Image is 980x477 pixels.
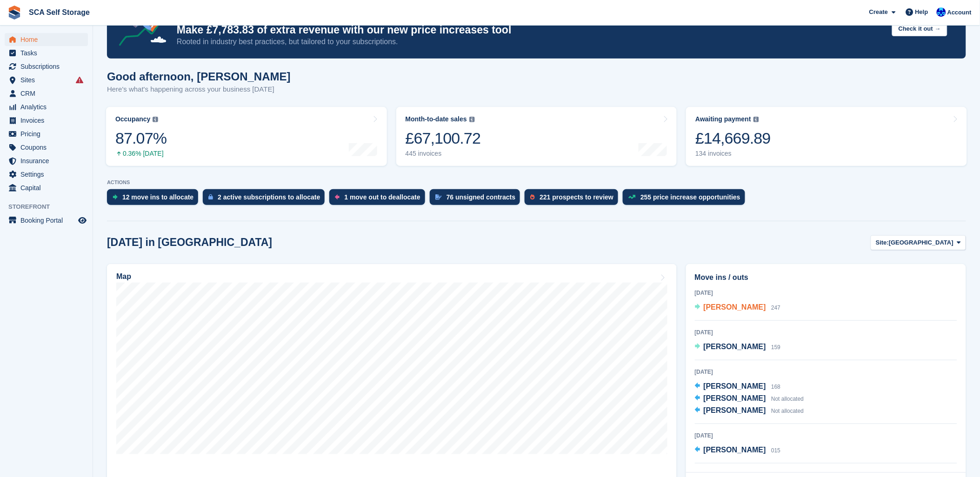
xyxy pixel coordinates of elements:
img: icon-info-grey-7440780725fd019a000dd9b08b2336e03edf1995a4989e88bcd33f0948082b44.svg [469,117,475,122]
span: Analytics [20,100,76,113]
a: menu [5,33,88,46]
span: Help [915,7,928,17]
a: SCA Self Storage [25,5,93,20]
a: 76 unsigned contracts [430,189,525,210]
img: icon-info-grey-7440780725fd019a000dd9b08b2336e03edf1995a4989e88bcd33f0948082b44.svg [153,117,158,122]
a: menu [5,141,88,154]
a: [PERSON_NAME] 015 [695,444,781,457]
span: [PERSON_NAME] [704,406,766,414]
a: 2 active subscriptions to allocate [203,189,329,210]
span: [PERSON_NAME] [704,394,766,402]
img: prospect-51fa495bee0391a8d652442698ab0144808aea92771e9ea1ae160a38d050c398.svg [530,194,535,200]
span: Create [869,7,888,17]
a: 12 move ins to allocate [107,189,203,210]
div: 0.36% [DATE] [115,150,167,158]
img: contract_signature_icon-13c848040528278c33f63329250d36e43548de30e8caae1d1a13099fd9432cc5.svg [435,194,442,200]
div: 445 invoices [406,150,481,158]
div: 76 unsigned contracts [447,193,516,201]
span: 247 [771,305,780,311]
span: Booking Portal [20,214,76,227]
img: active_subscription_to_allocate_icon-d502201f5373d7db506a760aba3b589e785aa758c864c3986d89f69b8ff3... [208,194,213,200]
span: Home [20,33,76,46]
span: Settings [20,168,76,181]
p: ACTIONS [107,179,966,185]
span: 159 [771,344,780,351]
a: menu [5,73,88,86]
img: move_ins_to_allocate_icon-fdf77a2bb77ea45bf5b3d319d69a93e2d87916cf1d5bf7949dd705db3b84f3ca.svg [113,194,118,200]
span: [PERSON_NAME] [704,303,766,311]
div: [DATE] [695,289,957,297]
div: [DATE] [695,431,957,440]
h2: [DATE] in [GEOGRAPHIC_DATA] [107,236,272,249]
p: Here's what's happening across your business [DATE] [107,84,291,95]
a: [PERSON_NAME] 247 [695,302,781,314]
a: menu [5,100,88,113]
a: menu [5,168,88,181]
a: menu [5,154,88,167]
a: menu [5,87,88,100]
a: menu [5,181,88,194]
img: price_increase_opportunities-93ffe204e8149a01c8c9dc8f82e8f89637d9d84a8eef4429ea346261dce0b2c0.svg [628,195,636,199]
img: move_outs_to_deallocate_icon-f764333ba52eb49d3ac5e1228854f67142a1ed5810a6f6cc68b1a99e826820c5.svg [335,194,340,200]
span: [PERSON_NAME] [704,382,766,390]
a: Month-to-date sales £67,100.72 445 invoices [396,107,677,166]
a: menu [5,214,88,227]
span: Not allocated [771,408,804,414]
a: menu [5,46,88,60]
span: [GEOGRAPHIC_DATA] [889,238,953,247]
span: 168 [771,384,780,390]
a: Occupancy 87.07% 0.36% [DATE] [106,107,387,166]
h2: Map [116,272,131,281]
a: [PERSON_NAME] 159 [695,341,781,353]
a: 1 move out to deallocate [329,189,429,210]
span: CRM [20,87,76,100]
a: menu [5,60,88,73]
img: stora-icon-8386f47178a22dfd0bd8f6a31ec36ba5ce8667c1dd55bd0f319d3a0aa187defe.svg [7,6,21,20]
span: Not allocated [771,396,804,402]
div: 221 prospects to review [540,193,613,201]
div: Occupancy [115,115,150,123]
h2: Move ins / outs [695,272,957,283]
a: menu [5,127,88,140]
span: [PERSON_NAME] [704,446,766,454]
a: menu [5,114,88,127]
div: 12 move ins to allocate [122,193,193,201]
a: 255 price increase opportunities [623,189,750,210]
h1: Good afternoon, [PERSON_NAME] [107,70,291,83]
div: 134 invoices [695,150,771,158]
span: Account [947,8,972,17]
p: Make £7,783.83 of extra revenue with our new price increases tool [177,23,885,37]
span: Sites [20,73,76,86]
i: Smart entry sync failures have occurred [76,76,83,84]
img: Kelly Neesham [937,7,946,17]
button: Check it out → [892,21,947,37]
span: Coupons [20,141,76,154]
div: Month-to-date sales [406,115,467,123]
div: 255 price increase opportunities [640,193,740,201]
span: Pricing [20,127,76,140]
p: Rooted in industry best practices, but tailored to your subscriptions. [177,37,885,47]
div: [DATE] [695,368,957,376]
span: Storefront [8,202,93,212]
span: Invoices [20,114,76,127]
button: Site: [GEOGRAPHIC_DATA] [871,235,966,251]
div: £14,669.89 [695,129,771,148]
div: 87.07% [115,129,167,148]
span: 015 [771,447,780,454]
div: 1 move out to deallocate [344,193,420,201]
img: icon-info-grey-7440780725fd019a000dd9b08b2336e03edf1995a4989e88bcd33f0948082b44.svg [753,117,759,122]
span: Site: [876,238,889,247]
span: Insurance [20,154,76,167]
a: Preview store [77,215,88,226]
div: Awaiting payment [695,115,751,123]
a: [PERSON_NAME] 168 [695,381,781,393]
a: Awaiting payment £14,669.89 134 invoices [686,107,967,166]
a: 221 prospects to review [525,189,623,210]
a: [PERSON_NAME] Not allocated [695,405,804,417]
div: £67,100.72 [406,129,481,148]
span: [PERSON_NAME] [704,343,766,351]
div: 2 active subscriptions to allocate [218,193,320,201]
span: Subscriptions [20,60,76,73]
span: Tasks [20,46,76,60]
span: Capital [20,181,76,194]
